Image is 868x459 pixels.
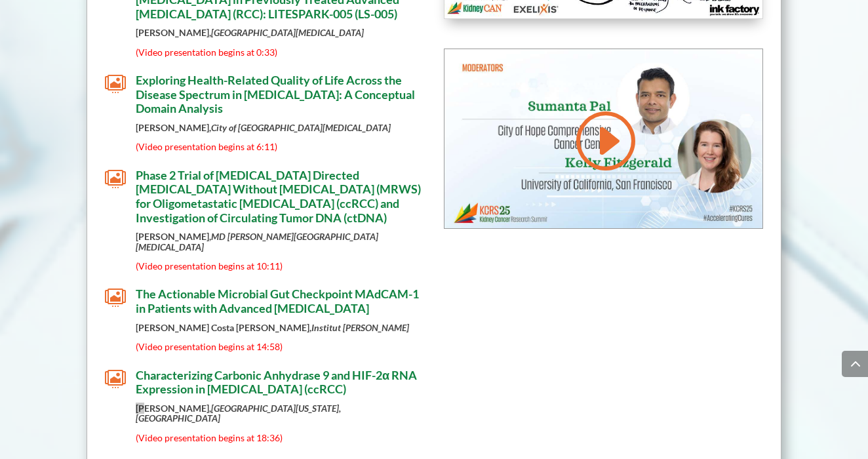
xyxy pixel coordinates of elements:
span:  [105,287,126,308]
span: Phase 2 Trial of [MEDICAL_DATA] Directed [MEDICAL_DATA] Without [MEDICAL_DATA] (MRWS) for Oligome... [136,168,421,225]
em: [GEOGRAPHIC_DATA][US_STATE], [GEOGRAPHIC_DATA] [136,403,341,424]
strong: [PERSON_NAME] Costa [PERSON_NAME], [136,322,409,333]
strong: [PERSON_NAME], [136,231,378,252]
span: (Video presentation begins at 0:33) [136,47,277,58]
span:  [105,369,126,389]
em: [PERSON_NAME] [343,322,409,333]
em: [GEOGRAPHIC_DATA][MEDICAL_DATA] [211,27,364,38]
span: The Actionable Microbial Gut Checkpoint MAdCAM-1 in Patients with Advanced [MEDICAL_DATA] [136,287,419,315]
span: Characterizing Carbonic Anhydrase 9 and HIF-2α RNA Expression in [MEDICAL_DATA] (ccRCC) [136,368,417,397]
strong: [PERSON_NAME], [136,122,391,133]
em: City of [GEOGRAPHIC_DATA][MEDICAL_DATA] [211,122,391,133]
strong: [PERSON_NAME], [136,27,364,38]
span: (Video presentation begins at 14:58) [136,341,283,352]
strong: [PERSON_NAME], [136,403,341,424]
span: (Video presentation begins at 10:11) [136,260,283,271]
span: Exploring Health-Related Quality of Life Across the Disease Spectrum in [MEDICAL_DATA]: A Concept... [136,73,415,115]
span:  [105,73,126,94]
span:  [105,169,126,190]
span: (Video presentation begins at 18:36) [136,432,283,443]
em: MD [PERSON_NAME][GEOGRAPHIC_DATA][MEDICAL_DATA] [136,231,378,252]
span: (Video presentation begins at 6:11) [136,141,277,152]
em: Institut [311,322,341,333]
